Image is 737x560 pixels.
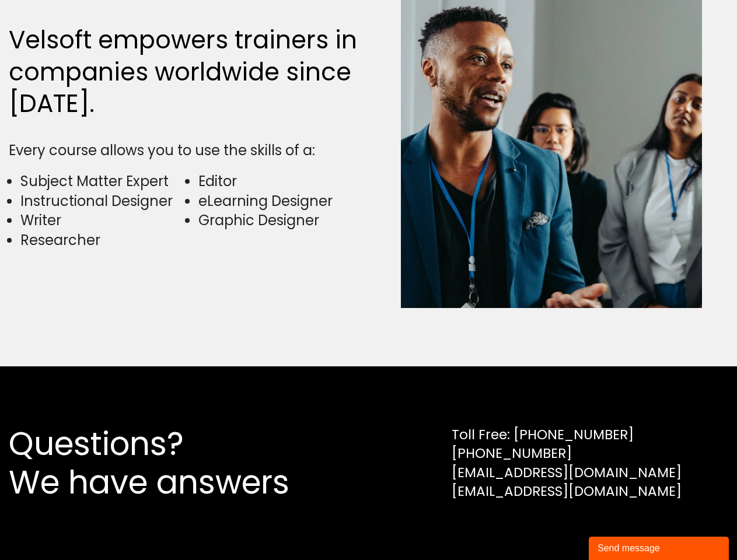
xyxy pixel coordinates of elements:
[198,191,362,211] li: eLearning Designer
[198,171,362,191] li: Editor
[20,211,184,230] li: Writer
[9,425,331,502] h2: Questions? We have answers
[589,534,731,560] iframe: chat widget
[20,171,184,191] li: Subject Matter Expert
[20,230,184,250] li: Researcher
[9,24,363,120] h2: Velsoft empowers trainers in companies worldwide since [DATE].
[9,141,363,160] div: Every course allows you to use the skills of a:
[198,211,362,230] li: Graphic Designer
[452,425,682,501] div: Toll Free: [PHONE_NUMBER] [PHONE_NUMBER] [EMAIL_ADDRESS][DOMAIN_NAME] [EMAIL_ADDRESS][DOMAIN_NAME]
[20,191,184,211] li: Instructional Designer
